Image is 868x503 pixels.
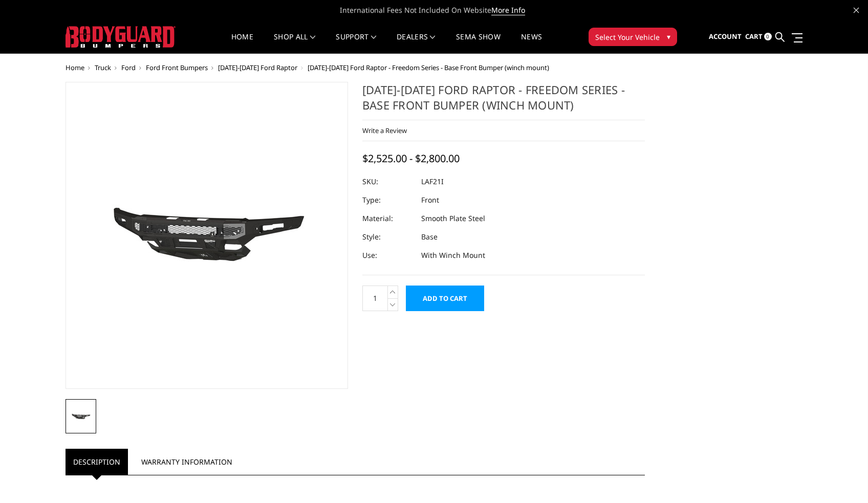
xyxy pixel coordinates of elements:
button: Select Your Vehicle [589,28,677,46]
a: Cart 0 [745,23,772,51]
a: Truck [95,63,111,72]
a: Description [66,449,128,475]
a: Ford [121,63,136,72]
a: Home [66,63,84,72]
a: Ford Front Bumpers [146,63,208,72]
a: shop all [274,33,315,53]
img: BODYGUARD BUMPERS [66,26,176,48]
a: Warranty Information [134,449,240,475]
span: [DATE]-[DATE] Ford Raptor - Freedom Series - Base Front Bumper (winch mount) [308,63,549,72]
dt: Style: [362,228,414,246]
dd: With Winch Mount [421,246,485,265]
a: [DATE]-[DATE] Ford Raptor [218,63,297,72]
a: Home [231,33,253,53]
span: Select Your Vehicle [595,32,660,42]
h1: [DATE]-[DATE] Ford Raptor - Freedom Series - Base Front Bumper (winch mount) [362,82,645,120]
a: News [521,33,542,53]
a: Account [709,23,742,51]
dd: LAF21I [421,172,444,191]
span: Account [709,32,742,41]
a: 2021-2025 Ford Raptor - Freedom Series - Base Front Bumper (winch mount) [66,82,348,389]
dt: Type: [362,191,414,209]
span: ▾ [667,31,670,42]
input: Add to Cart [406,286,484,311]
a: Support [336,33,376,53]
a: More Info [491,5,525,15]
img: 2021-2025 Ford Raptor - Freedom Series - Base Front Bumper (winch mount) [79,176,335,295]
img: 2021-2025 Ford Raptor - Freedom Series - Base Front Bumper (winch mount) [69,411,93,423]
dt: Use: [362,246,414,265]
dt: SKU: [362,172,414,191]
dd: Base [421,228,438,246]
dt: Material: [362,209,414,228]
dd: Smooth Plate Steel [421,209,485,228]
span: $2,525.00 - $2,800.00 [362,151,460,165]
a: Dealers [397,33,436,53]
span: Cart [745,32,763,41]
span: 0 [764,33,772,40]
a: Write a Review [362,126,407,135]
a: SEMA Show [456,33,501,53]
dd: Front [421,191,439,209]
